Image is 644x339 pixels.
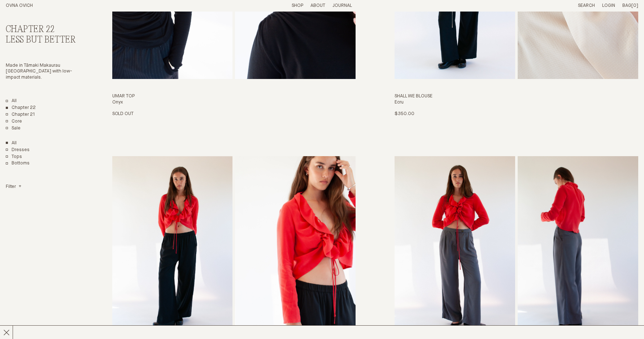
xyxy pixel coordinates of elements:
[6,184,21,190] summary: Filter
[112,100,356,106] h4: Onyx
[6,147,30,153] a: Dresses
[6,112,35,118] a: Chapter 21
[6,154,22,160] a: Tops
[395,111,414,116] span: $350.00
[112,111,134,117] p: Sold Out
[332,3,352,8] a: Journal
[395,156,515,339] img: Me Trouser
[6,25,80,35] h2: Chapter 22
[112,93,356,100] h3: Umar Top
[6,3,33,8] a: Home
[631,3,638,8] span: [0]
[6,160,30,167] a: Bottoms
[622,3,631,8] span: Bag
[6,98,17,104] a: All
[6,140,17,146] a: Show All
[6,105,36,111] a: Chapter 22
[6,119,22,125] a: Core
[578,3,595,8] a: Search
[292,3,303,8] a: Shop
[112,156,233,339] img: Painter Pant
[310,3,325,9] summary: About
[395,100,638,106] h4: Ecru
[6,126,21,132] a: Sale
[602,3,615,8] a: Login
[6,35,80,45] h3: Less But Better
[6,63,80,81] p: Made in Tāmaki Makaurau [GEOGRAPHIC_DATA] with low-impact materials.
[395,93,638,100] h3: Shall We Blouse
